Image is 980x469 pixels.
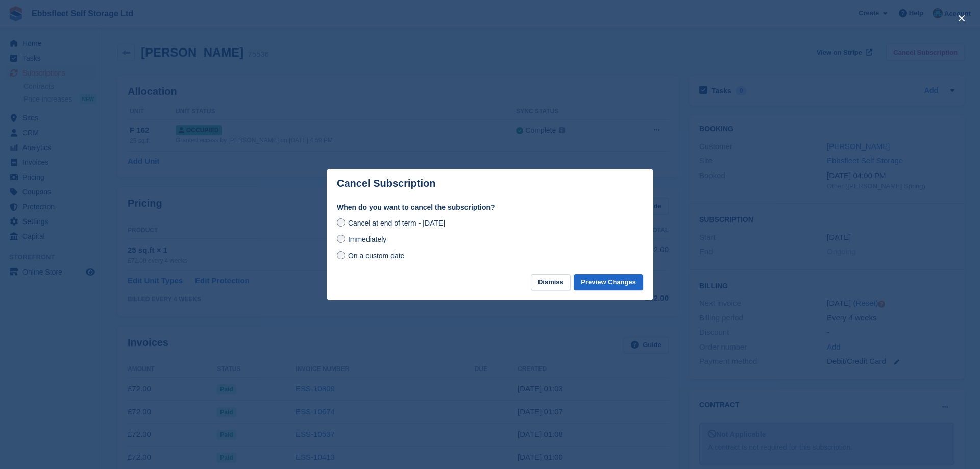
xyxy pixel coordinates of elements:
[953,10,970,27] button: close
[348,252,405,260] span: On a custom date
[337,235,345,243] input: Immediately
[574,274,643,291] button: Preview Changes
[337,202,643,213] label: When do you want to cancel the subscription?
[337,218,345,227] input: Cancel at end of term - [DATE]
[337,178,435,189] p: Cancel Subscription
[531,274,571,291] button: Dismiss
[337,251,345,259] input: On a custom date
[348,219,445,227] span: Cancel at end of term - [DATE]
[348,235,386,243] span: Immediately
